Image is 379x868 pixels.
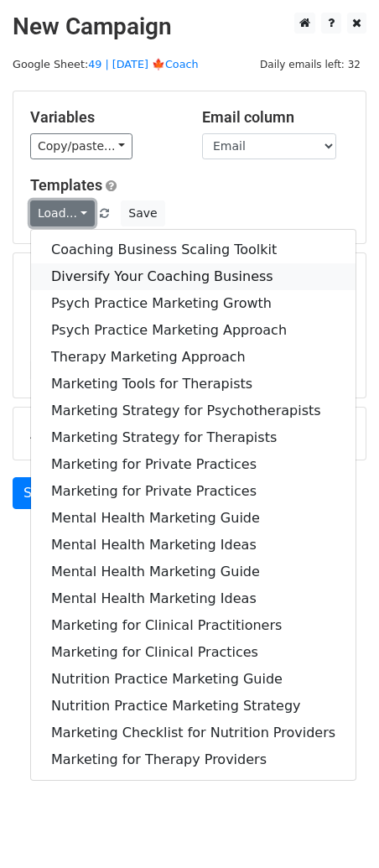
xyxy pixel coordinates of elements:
[254,55,366,74] span: Daily emails left: 32
[31,236,356,263] a: Coaching Business Scaling Toolkit
[295,787,379,868] iframe: Chat Widget
[31,532,356,559] a: Mental Health Marketing Ideas
[13,13,366,41] h2: New Campaign
[88,58,198,70] a: 49 | [DATE] 🍁Coach
[31,720,356,746] a: Marketing Checklist for Nutrition Providers
[31,693,356,720] a: Nutrition Practice Marketing Strategy
[31,505,356,532] a: Mental Health Marketing Guide
[30,176,102,194] a: Templates
[31,639,356,666] a: Marketing for Clinical Practices
[13,477,68,509] a: Send
[31,585,356,612] a: Mental Health Marketing Ideas
[31,371,356,398] a: Marketing Tools for Therapists
[30,133,132,159] a: Copy/paste...
[30,200,95,226] a: Load...
[13,58,199,70] small: Google Sheet:
[31,559,356,585] a: Mental Health Marketing Guide
[31,666,356,693] a: Nutrition Practice Marketing Guide
[31,317,356,344] a: Psych Practice Marketing Approach
[31,263,356,290] a: Diversify Your Coaching Business
[31,344,356,371] a: Therapy Marketing Approach
[254,58,366,70] a: Daily emails left: 32
[121,200,164,226] button: Save
[31,424,356,451] a: Marketing Strategy for Therapists
[31,451,356,478] a: Marketing for Private Practices
[31,612,356,639] a: Marketing for Clinical Practitioners
[31,290,356,317] a: Psych Practice Marketing Growth
[31,746,356,773] a: Marketing for Therapy Providers
[202,108,349,127] h5: Email column
[31,398,356,424] a: Marketing Strategy for Psychotherapists
[30,108,177,127] h5: Variables
[31,478,356,505] a: Marketing for Private Practices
